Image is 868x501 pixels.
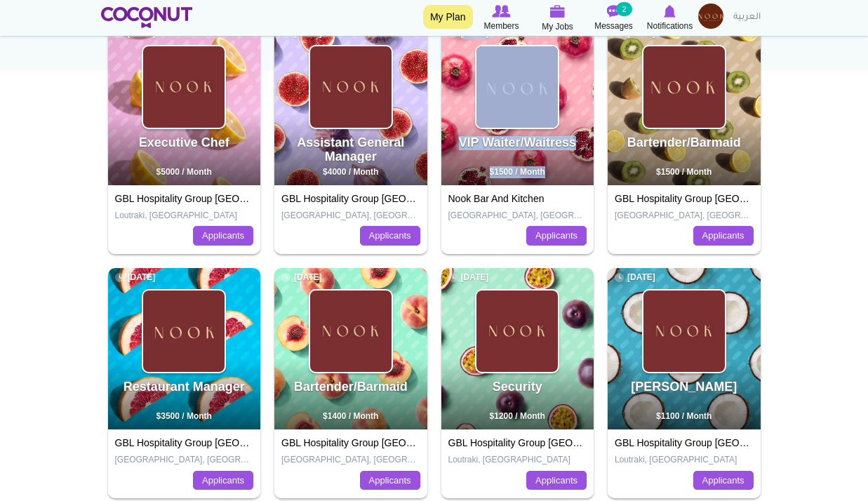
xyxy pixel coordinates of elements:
span: [DATE] [615,27,655,39]
span: [DATE] [281,27,322,39]
p: [GEOGRAPHIC_DATA], [GEOGRAPHIC_DATA] [281,210,420,222]
a: Messages Messages 2 [586,4,642,33]
span: $1100 / Month [656,411,712,421]
a: My Plan [423,5,473,29]
a: GBL Hospitality Group [GEOGRAPHIC_DATA] [115,437,317,448]
a: GBL Hospitality Group [GEOGRAPHIC_DATA] [615,193,817,204]
a: GBL Hospitality Group [GEOGRAPHIC_DATA] [448,437,650,448]
a: Applicants [193,471,253,490]
span: $1500 / Month [490,167,545,177]
span: [DATE] [115,272,156,283]
img: Browse Members [492,5,510,18]
a: Browse Members Members [474,4,530,33]
a: [PERSON_NAME] [631,380,737,394]
a: Assistant General Manager [297,135,404,163]
a: Applicants [693,226,754,246]
a: GBL Hospitality Group [GEOGRAPHIC_DATA] [281,193,483,204]
a: Nook Bar And Kitchen [448,193,545,204]
a: GBL Hospitality Group [GEOGRAPHIC_DATA] [615,437,817,448]
p: Loutraki, [GEOGRAPHIC_DATA] [448,454,587,466]
a: Notifications Notifications [642,4,698,33]
small: 2 [616,2,632,16]
p: [GEOGRAPHIC_DATA], [GEOGRAPHIC_DATA] [281,454,420,466]
span: My Jobs [542,20,573,34]
a: Bartender/Barmaid [294,380,408,394]
a: Applicants [193,226,253,246]
p: [GEOGRAPHIC_DATA], [GEOGRAPHIC_DATA] [615,210,754,222]
span: $1200 / Month [490,411,545,421]
a: GBL Hospitality Group [GEOGRAPHIC_DATA] [115,193,317,204]
img: Home [101,7,193,28]
span: [DATE] [115,27,156,39]
span: Notifications [647,19,693,33]
span: Messages [594,19,633,33]
a: Applicants [360,226,420,246]
span: $3500 / Month [156,411,212,421]
a: Executive Chef [139,135,229,149]
a: Security [493,380,542,394]
p: [GEOGRAPHIC_DATA], [GEOGRAPHIC_DATA] [115,454,254,466]
img: My Jobs [550,5,566,18]
a: Applicants [526,471,587,490]
a: العربية [726,4,768,32]
a: My Jobs My Jobs [530,4,586,34]
p: [GEOGRAPHIC_DATA], [GEOGRAPHIC_DATA] [448,210,587,222]
a: Bartender/Barmaid [627,135,741,149]
span: [DATE] [281,272,322,283]
span: $1500 / Month [656,167,712,177]
span: Members [483,19,519,33]
span: [DATE] [448,272,489,283]
span: [DATE] [448,27,489,39]
a: VIP Waiter/Waitress [459,135,576,149]
p: Loutraki, [GEOGRAPHIC_DATA] [115,210,254,222]
a: Applicants [360,471,420,490]
span: $4000 / Month [323,167,378,177]
a: GBL Hospitality Group [GEOGRAPHIC_DATA] [281,437,483,448]
a: Restaurant Manager [123,380,245,394]
span: $5000 / Month [156,167,212,177]
a: Applicants [693,471,754,490]
a: Applicants [526,226,587,246]
span: $1400 / Month [323,411,378,421]
img: Messages [607,5,621,18]
img: Notifications [664,5,676,18]
p: Loutraki, [GEOGRAPHIC_DATA] [615,454,754,466]
span: [DATE] [615,272,655,283]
